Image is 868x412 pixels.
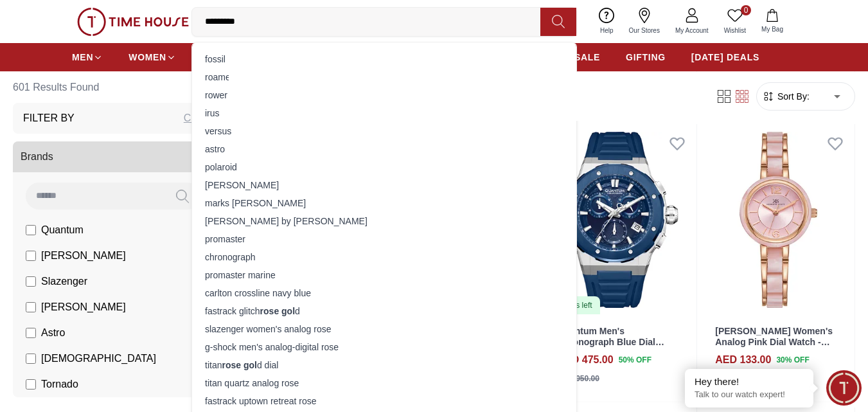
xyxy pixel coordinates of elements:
a: SALE [574,46,600,69]
span: My Account [670,26,714,35]
span: Tornado [41,377,78,392]
input: Astro [26,328,36,338]
div: rower [200,86,569,104]
a: WOMEN [128,46,176,69]
p: Talk to our watch expert! [695,390,804,400]
h6: 601 Results Found [13,72,218,103]
span: Brands [21,149,53,165]
div: irus [200,104,569,122]
div: g-shock men's analog-digital rose [200,338,569,356]
span: [DATE] DEALS [691,51,759,64]
div: slazenger women's analog rose [200,320,569,338]
a: GIFTING [626,46,666,69]
div: titan d dial [200,356,569,374]
span: Our Stores [624,26,665,35]
span: 30 % OFF [776,354,809,366]
button: Brands [13,141,213,172]
input: [PERSON_NAME] [26,251,36,261]
div: fastrack uptown retreat rose [200,392,569,410]
span: 50 % OFF [619,354,651,366]
a: [DATE] DEALS [691,46,759,69]
div: Hey there! [695,375,804,388]
span: Wishlist [719,26,751,35]
img: Quantum Men's Chronograph Blue Dial Watch - HNG1082.399 [545,124,697,316]
div: polaroid [200,158,569,176]
a: Quantum Men's Chronograph Blue Dial Watch - HNG1082.399 [558,326,664,358]
button: My Bag [754,6,791,37]
div: carlton crossline navy blue [200,284,569,302]
a: Help [592,5,621,38]
div: promaster marine [200,266,569,284]
a: Our Stores [621,5,668,38]
strong: rose gol [260,306,295,316]
span: [PERSON_NAME] [41,300,126,315]
span: Help [595,26,619,35]
span: MEN [72,51,93,64]
span: Astro [41,325,65,341]
div: astro [200,140,569,158]
input: [DEMOGRAPHIC_DATA] [26,354,36,364]
input: Quantum [26,225,36,235]
div: marks [PERSON_NAME] [200,194,569,212]
span: SALE [574,51,600,64]
input: Slazenger [26,276,36,287]
div: fastrack glitch d [200,302,569,320]
strong: rose gol [222,360,256,370]
span: Sort By: [775,90,810,103]
div: AED 950.00 [558,373,599,384]
span: Quantum [41,222,84,238]
span: 0 [741,5,751,15]
div: roamer [200,68,569,86]
span: GIFTING [626,51,666,64]
h4: AED 133.00 [715,352,771,368]
div: Clear [184,111,208,126]
a: Quantum Men's Chronograph Blue Dial Watch - HNG1082.3992 items left [545,124,697,316]
button: Sort By: [762,90,810,103]
span: Slazenger [41,274,87,289]
a: MEN [72,46,103,69]
div: chronograph [200,248,569,266]
input: Tornado [26,379,36,390]
input: [PERSON_NAME] [26,302,36,312]
span: My Bag [756,24,788,34]
span: [PERSON_NAME] [41,248,126,264]
a: 0Wishlist [716,5,754,38]
a: [PERSON_NAME] Women's Analog Pink Dial Watch - K24501-RCPP [715,326,833,358]
div: [PERSON_NAME] by [PERSON_NAME] [200,212,569,230]
div: fossil [200,50,569,68]
div: Chat Widget [826,370,862,406]
span: [DEMOGRAPHIC_DATA] [41,351,156,366]
div: promaster [200,230,569,248]
h4: AED 475.00 [558,352,614,368]
h3: Filter By [23,111,75,126]
span: WOMEN [128,51,166,64]
img: Kenneth Scott Women's Analog Pink Dial Watch - K24501-RCPP [702,124,855,316]
div: titan quartz analog rose [200,374,569,392]
div: versus [200,122,569,140]
div: [PERSON_NAME] [200,176,569,194]
img: ... [77,8,189,36]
